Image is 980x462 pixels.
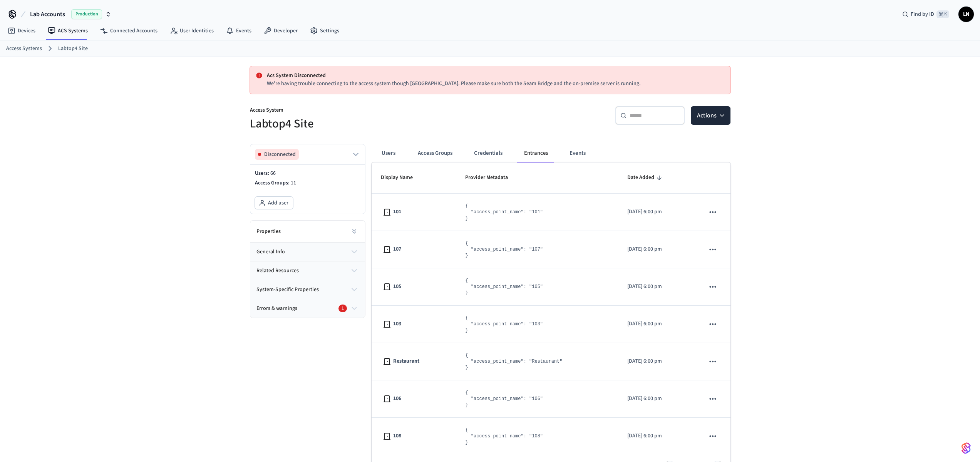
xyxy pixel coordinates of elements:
[627,172,664,184] span: Date Added
[255,197,293,209] button: Add user
[911,10,934,18] span: Find by ID
[256,305,297,313] span: Errors & warnings
[627,172,654,184] span: Date Added
[58,45,88,53] a: Labtop4 Site
[268,199,288,207] span: Add user
[250,243,365,261] button: general info
[627,208,687,216] p: [DATE] 6:00 pm
[393,208,401,216] span: 101
[250,106,486,116] p: Access System
[691,106,730,125] button: Actions
[375,144,402,162] button: Users
[291,179,296,187] span: 11
[304,24,345,38] a: Settings
[255,169,360,177] p: Users:
[71,9,102,19] span: Production
[256,228,281,235] h2: Properties
[255,149,360,160] button: Disconnected
[94,24,164,38] a: Connected Accounts
[2,24,42,38] a: Devices
[255,179,360,187] p: Access Groups:
[412,144,459,162] button: Access Groups
[627,432,687,440] p: [DATE] 6:00 pm
[393,320,401,328] span: 103
[250,299,365,318] button: Errors & warnings1
[250,261,365,280] button: related resources
[6,45,42,53] a: Access Systems
[465,240,543,259] pre: { "access_point_name": "107" }
[465,390,543,408] pre: { "access_point_name": "106" }
[393,283,401,291] span: 105
[465,203,543,221] pre: { "access_point_name": "101" }
[465,315,543,333] pre: { "access_point_name": "103" }
[256,286,319,294] span: system-specific properties
[393,245,401,253] span: 107
[627,395,687,403] p: [DATE] 6:00 pm
[962,442,971,454] img: SeamLogoGradient.69752ec5.svg
[220,24,258,38] a: Events
[381,172,423,184] span: Display Name
[256,248,285,256] span: general info
[267,72,724,80] p: Acs System Disconnected
[468,144,509,162] button: Credentials
[393,357,419,365] span: Restaurant
[270,169,276,177] span: 66
[393,432,401,440] span: 108
[164,24,220,38] a: User Identities
[896,7,955,21] div: Find by ID⌘ K
[256,267,299,275] span: related resources
[393,395,401,403] span: 106
[264,151,296,158] span: Disconnected
[465,172,518,184] span: Provider Metadata
[267,80,724,88] p: We're having trouble connecting to the access system though [GEOGRAPHIC_DATA]. Please make sure b...
[936,10,949,18] span: ⌘ K
[338,305,347,312] div: 1
[30,10,65,19] span: Lab Accounts
[465,427,543,445] pre: { "access_point_name": "108" }
[258,24,304,38] a: Developer
[627,283,687,291] p: [DATE] 6:00 pm
[250,280,365,299] button: system-specific properties
[563,144,592,162] button: Events
[627,320,687,328] p: [DATE] 6:00 pm
[627,357,687,365] p: [DATE] 6:00 pm
[958,7,974,22] button: LN
[42,24,94,38] a: ACS Systems
[518,144,554,162] button: Entrances
[250,116,486,132] h5: Labtop4 Site
[959,7,973,21] span: LN
[627,245,687,253] p: [DATE] 6:00 pm
[465,278,543,296] pre: { "access_point_name": "105" }
[465,352,562,371] pre: { "access_point_name": "Restaurant" }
